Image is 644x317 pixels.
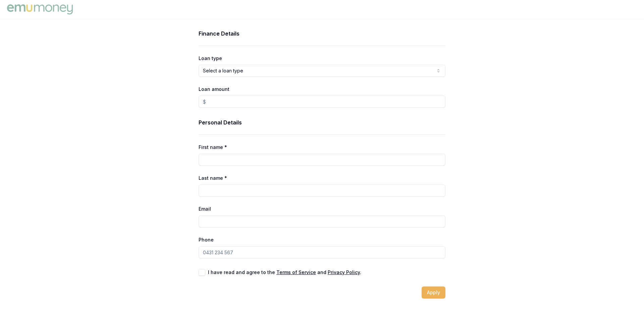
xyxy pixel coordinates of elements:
h3: Finance Details [199,30,445,38]
input: 0431 234 567 [199,246,445,258]
label: Last name * [199,175,227,181]
label: Loan type [199,55,222,61]
a: Privacy Policy [328,269,360,275]
button: Apply [422,286,445,299]
label: Loan amount [199,86,229,92]
label: Phone [199,237,214,243]
a: Terms of Service [276,269,316,275]
input: $ [199,96,445,108]
label: I have read and agree to the and . [208,270,361,275]
h3: Personal Details [199,118,445,126]
label: Email [199,206,211,212]
label: First name * [199,144,227,150]
img: Emu Money [5,3,74,16]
